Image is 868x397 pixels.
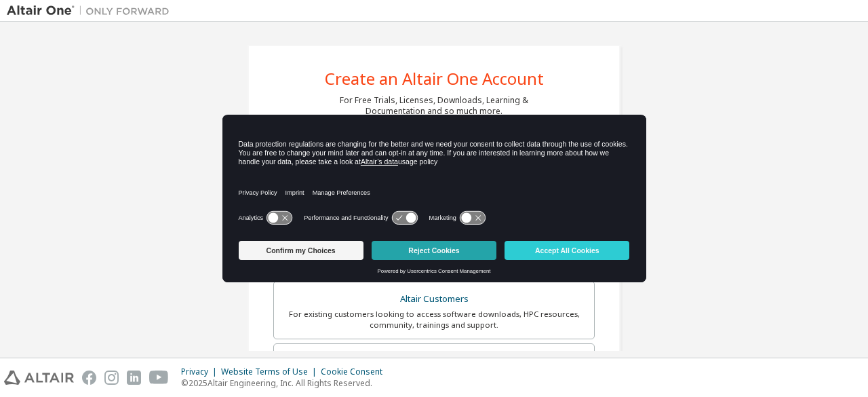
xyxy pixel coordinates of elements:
[321,366,391,377] div: Cookie Consent
[4,371,74,385] img: altair_logo.svg
[149,371,169,385] img: youtube.svg
[282,309,586,330] div: For existing customers looking to access software downloads, HPC resources, community, trainings ...
[82,371,96,385] img: facebook.svg
[340,95,528,117] div: For Free Trials, Licenses, Downloads, Learning & Documentation and so much more.
[7,4,176,18] img: Altair One
[325,71,544,87] div: Create an Altair One Account
[221,366,321,377] div: Website Terms of Use
[181,377,391,389] p: © 2025 Altair Engineering, Inc. All Rights Reserved.
[104,371,119,385] img: instagram.svg
[282,290,586,309] div: Altair Customers
[181,366,221,377] div: Privacy
[127,371,141,385] img: linkedin.svg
